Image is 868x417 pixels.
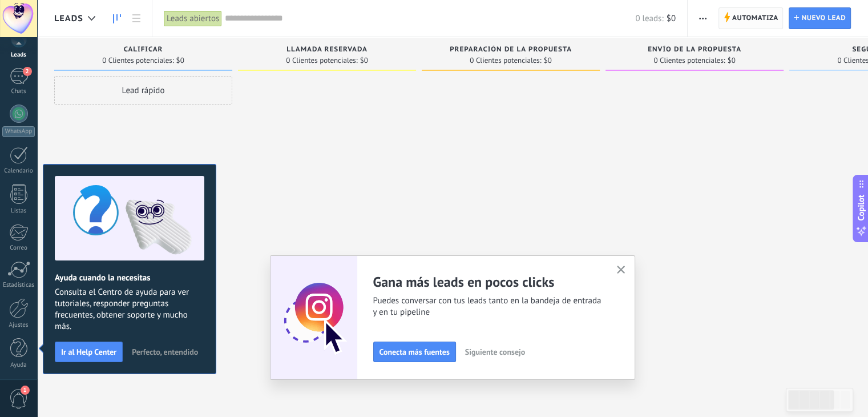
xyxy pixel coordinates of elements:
span: Leads [54,13,83,24]
span: 0 Clientes potenciales: [286,57,357,64]
a: Nuevo lead [789,7,851,29]
div: Calificar [60,46,227,55]
span: 1 [21,386,30,395]
span: 0 Clientes potenciales: [102,57,173,64]
div: Leads [2,51,35,59]
span: $0 [360,57,368,64]
div: Chats [2,88,35,95]
div: Preparación de la propuesta [427,46,594,55]
div: Correo [2,244,35,252]
span: Ir al Help Center [61,348,116,356]
h2: Ayuda cuando la necesitas [55,272,204,283]
div: Lead rápido [54,76,232,105]
span: Puedes conversar con tus leads tanto en la bandeja de entrada y en tu pipeline [373,295,603,318]
div: Ayuda [2,362,35,369]
span: Preparación de la propuesta [450,46,572,54]
span: Conecta más fuentes [380,348,450,356]
div: Ajustes [2,322,35,329]
span: Llamada reservada [286,46,368,54]
span: Copilot [855,195,867,221]
span: 0 leads: [635,13,663,24]
span: 0 Clientes potenciales: [653,57,725,64]
div: WhatsApp [2,126,35,137]
h2: Gana más leads en pocos clicks [373,273,603,291]
button: Más [695,7,711,29]
div: Envío de la propuesta [611,46,778,55]
span: Consulta el Centro de ayuda para ver tutoriales, responder preguntas frecuentes, obtener soporte ... [55,287,204,332]
span: Calificar [124,46,163,54]
span: Automatiza [732,8,778,29]
span: Envío de la propuesta [648,46,741,54]
button: Conecta más fuentes [373,342,456,362]
span: $0 [728,57,736,64]
span: 2 [23,67,32,76]
button: Siguiente consejo [460,343,530,360]
span: $0 [176,57,184,64]
a: Lista [127,7,146,30]
span: $0 [544,57,552,64]
span: 0 Clientes potenciales: [470,57,541,64]
div: Estadísticas [2,282,35,289]
a: Leads [107,7,127,30]
span: Nuevo lead [801,8,846,29]
button: Perfecto, entendido [127,343,203,360]
span: Siguiente consejo [465,348,525,356]
span: Perfecto, entendido [132,348,198,356]
a: Automatiza [718,7,784,29]
div: Leads abiertos [164,10,222,27]
button: Ir al Help Center [55,342,123,362]
div: Llamada reservada [244,46,410,55]
div: Calendario [2,167,35,175]
span: $0 [667,13,676,24]
div: Listas [2,207,35,215]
